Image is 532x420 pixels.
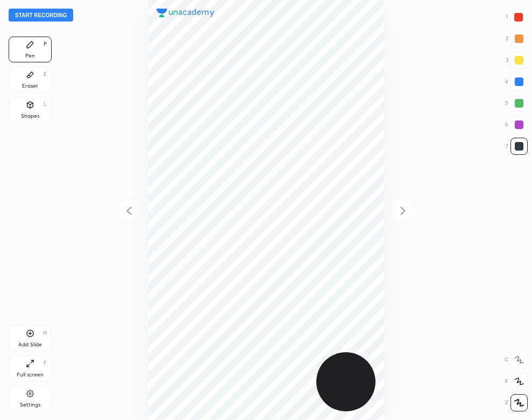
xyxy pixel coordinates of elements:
button: Start recording [9,9,73,22]
div: Add Slide [18,342,42,347]
div: C [505,351,528,368]
div: 6 [505,116,528,133]
div: 2 [506,30,528,47]
div: Eraser [22,83,38,89]
div: P [44,41,47,47]
div: E [44,72,47,77]
div: Shapes [21,113,39,119]
div: 7 [506,138,528,155]
div: F [44,360,47,366]
div: 5 [505,95,528,112]
div: 4 [505,73,528,90]
div: 3 [506,52,528,69]
img: logo.38c385cc.svg [157,9,215,17]
div: Z [505,394,528,411]
div: 1 [506,9,527,26]
div: Full screen [17,372,44,378]
div: X [505,373,528,390]
div: Settings [20,402,40,408]
div: Pen [25,53,35,59]
div: L [44,102,47,107]
div: H [43,330,47,336]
